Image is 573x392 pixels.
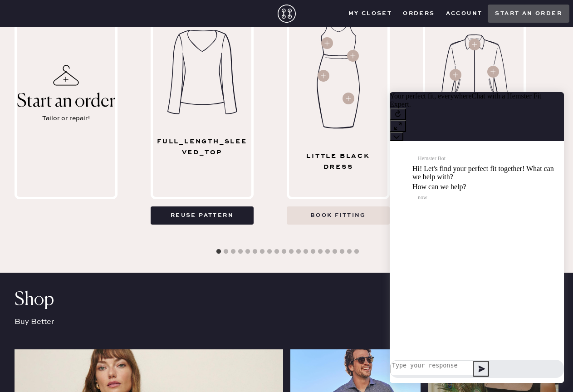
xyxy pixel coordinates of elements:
[338,247,347,256] button: 18
[315,15,362,129] img: Garment image
[279,247,289,256] button: 10
[42,113,90,123] div: Tailor or repair!
[287,206,390,225] button: Book fitting
[15,294,558,305] div: Shop
[440,34,509,110] img: Garment image
[167,30,237,115] img: Garment image
[272,247,281,256] button: 9
[294,247,303,256] button: 12
[301,247,310,256] button: 13
[309,247,318,256] button: 14
[488,5,569,23] button: Start an order
[15,305,558,349] div: Buy Better
[323,247,332,256] button: 16
[441,7,488,20] button: Account
[397,7,440,20] button: Orders
[157,136,248,158] div: full_length_sleeved_top
[343,7,398,20] button: My Closet
[17,92,115,112] div: Start an order
[293,151,384,172] div: Little Black Dress
[287,247,296,256] button: 11
[345,247,354,256] button: 19
[381,83,573,392] iframe: Front Chat
[316,247,325,256] button: 15
[250,247,260,256] button: 6
[330,247,339,256] button: 17
[221,247,230,256] button: 2
[214,247,223,256] button: 1
[258,247,267,256] button: 7
[243,247,252,256] button: 5
[151,206,254,225] button: Reuse pattern
[229,247,238,256] button: 3
[352,247,361,256] button: 20
[236,247,245,256] button: 4
[265,247,274,256] button: 8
